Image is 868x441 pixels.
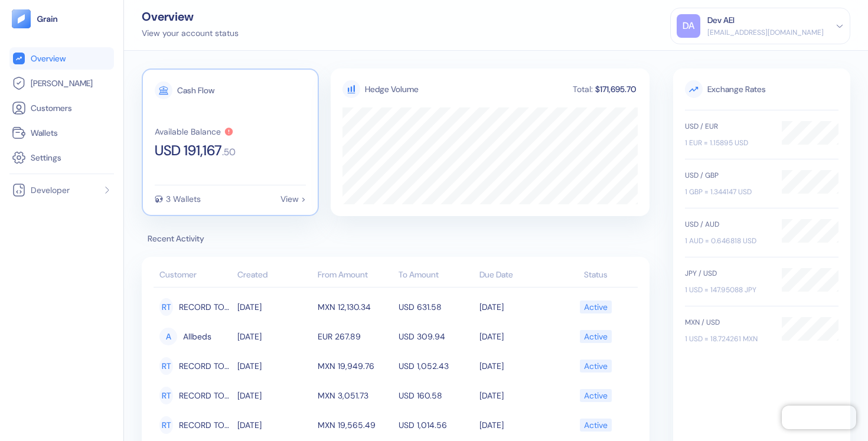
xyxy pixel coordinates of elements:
[142,233,650,245] span: Recent Activity
[685,268,770,279] div: JPY / USD
[396,292,477,322] td: USD 631.58
[315,292,396,322] td: MXN 12,130.34
[159,298,173,316] div: RT
[782,406,856,429] iframe: Chatra live chat
[155,127,234,136] button: Available Balance
[154,264,234,288] th: Customer
[234,322,315,351] td: [DATE]
[685,187,770,197] div: 1 GBP = 1.344147 USD
[159,328,177,345] div: A
[234,292,315,322] td: [DATE]
[685,236,770,246] div: 1 AUD = 0.646818 USD
[685,80,838,98] span: Exchange Rates
[396,351,477,381] td: USD 1,052.43
[396,264,477,288] th: To Amount
[365,83,419,96] div: Hedge Volume
[584,326,608,347] div: Active
[179,386,231,406] span: RECORD TOUR OPERATOR
[707,27,824,38] div: [EMAIL_ADDRESS][DOMAIN_NAME]
[31,184,70,196] span: Developer
[396,410,477,440] td: USD 1,014.56
[584,386,608,406] div: Active
[315,351,396,381] td: MXN 19,949.76
[315,381,396,410] td: MXN 3,051.73
[12,126,112,140] a: Wallets
[685,170,770,181] div: USD / GBP
[179,297,231,317] span: RECORD TOUR OPERATOR
[179,356,231,376] span: RECORD TOUR OPERATOR
[159,387,173,404] div: RT
[572,85,594,93] div: Total:
[37,15,58,23] img: logo
[234,410,315,440] td: [DATE]
[12,76,112,90] a: [PERSON_NAME]
[159,357,173,375] div: RT
[315,322,396,351] td: EUR 267.89
[31,127,58,139] span: Wallets
[222,148,236,157] span: . 50
[12,151,112,165] a: Settings
[594,85,638,93] div: $171,695.70
[179,415,231,435] span: RECORD TOUR OPERATOR
[31,77,93,89] span: [PERSON_NAME]
[560,269,632,281] div: Status
[234,264,315,288] th: Created
[12,101,112,115] a: Customers
[142,27,239,40] div: View your account status
[685,138,770,148] div: 1 EUR = 1.15895 USD
[685,285,770,295] div: 1 USD = 147.95088 JPY
[155,143,222,158] span: USD 191,167
[183,326,211,347] span: Allbeds
[166,195,201,203] div: 3 Wallets
[477,322,557,351] td: [DATE]
[177,86,214,94] div: Cash Flow
[477,351,557,381] td: [DATE]
[31,53,66,64] span: Overview
[234,351,315,381] td: [DATE]
[685,121,770,132] div: USD / EUR
[396,322,477,351] td: USD 309.94
[584,356,608,376] div: Active
[584,297,608,317] div: Active
[477,381,557,410] td: [DATE]
[477,264,557,288] th: Due Date
[477,410,557,440] td: [DATE]
[584,415,608,435] div: Active
[12,9,31,28] img: logo-tablet-V2.svg
[685,317,770,328] div: MXN / USD
[159,416,173,434] div: RT
[155,128,221,136] div: Available Balance
[315,264,396,288] th: From Amount
[685,334,770,344] div: 1 USD = 18.724261 MXN
[234,381,315,410] td: [DATE]
[396,381,477,410] td: USD 160.58
[12,51,112,66] a: Overview
[31,152,61,164] span: Settings
[315,410,396,440] td: MXN 19,565.49
[142,11,239,22] div: Overview
[31,102,72,114] span: Customers
[707,14,735,27] div: Dev AEI
[280,195,306,203] div: View >
[477,292,557,322] td: [DATE]
[677,14,700,38] div: DA
[685,219,770,230] div: USD / AUD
